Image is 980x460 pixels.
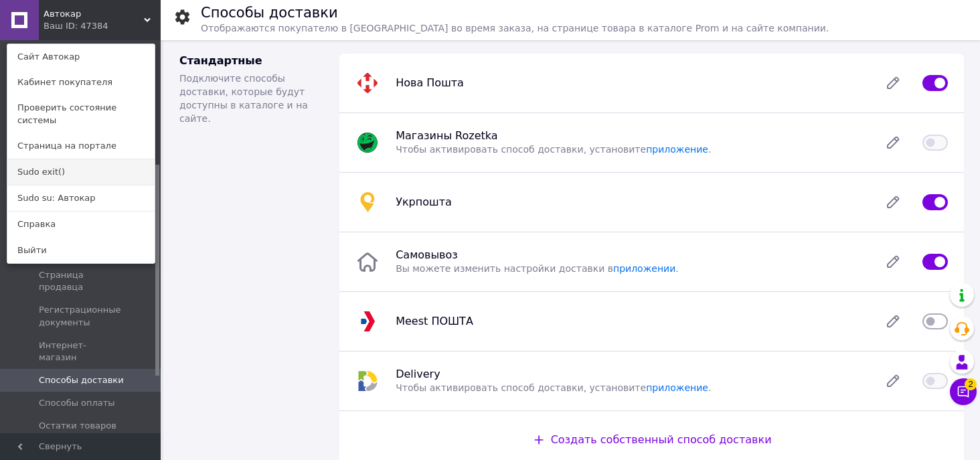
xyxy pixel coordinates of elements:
[39,397,115,409] span: Способы оплаты
[39,304,124,328] span: Регистрационные документы
[396,263,679,274] span: Вы можете изменить настройки доставки в .
[7,185,155,211] a: Sudo su: Автокар
[39,339,124,364] span: Интернет-магазин
[396,315,473,327] span: Meest ПОШТА
[396,382,711,393] span: Чтобы активировать способ доставки, установите .
[613,263,675,274] a: приложении
[965,378,977,390] span: 2
[396,129,497,142] span: Магазины Rozetka
[44,20,100,32] div: Ваш ID: 47384
[39,420,116,432] span: Остатки товаров
[7,70,155,95] a: Кабинет покупателя
[39,374,124,386] span: Способы доставки
[7,159,155,185] a: Sudo exit()
[396,248,458,261] span: Самовывоз
[201,5,338,21] h1: Способы доставки
[201,23,829,33] span: Отображаются покупателю в [GEOGRAPHIC_DATA] во время заказа, на странице товара в каталоге Prom и...
[396,144,711,155] span: Чтобы активировать способ доставки, установите .
[44,8,144,20] span: Автокар
[7,44,155,70] a: Сайт Автокар
[179,73,308,124] span: Подключите способы доставки, которые будут доступны в каталоге и на сайте.
[179,54,262,67] span: Стандартные
[7,133,155,159] a: Страница на портале
[551,433,772,446] span: Создать собственный способ доставки
[950,378,977,405] button: Чат с покупателем2
[396,368,440,380] span: Delivery
[39,269,124,293] span: Страница продавца
[7,212,155,237] a: Справка
[396,196,452,208] span: Укрпошта
[7,238,155,263] a: Выйти
[646,144,708,155] a: приложение
[396,76,464,89] span: Нова Пошта
[646,382,708,393] a: приложение
[7,95,155,133] a: Проверить состояние системы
